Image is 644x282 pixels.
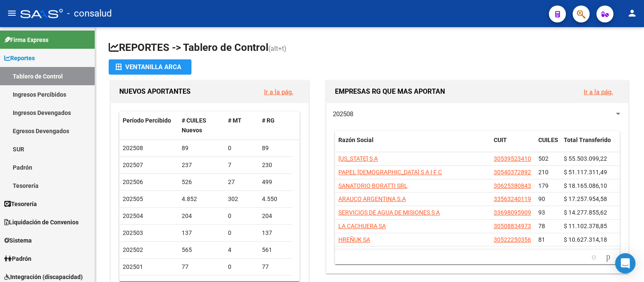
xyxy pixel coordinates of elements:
[4,236,32,245] span: Sistema
[123,162,143,168] span: 202507
[119,87,191,95] span: NUEVOS APORTANTES
[123,246,143,253] span: 202502
[67,4,112,23] span: - consalud
[564,236,607,243] span: $ 10.627.314,18
[615,253,636,274] div: Open Intercom Messenger
[538,155,548,162] span: 502
[338,137,374,143] span: Razón Social
[538,209,545,216] span: 93
[182,117,206,134] span: # CUILES Nuevos
[4,35,48,45] span: Firma Express
[264,88,293,96] a: Ir a la pág.
[182,211,221,221] div: 204
[182,262,221,272] div: 77
[538,137,558,143] span: CUILES
[259,112,292,140] datatable-header-cell: # RG
[7,8,17,18] mat-icon: menu
[268,45,287,53] span: (alt+t)
[4,199,37,209] span: Tesorería
[228,262,255,272] div: 0
[228,143,255,153] div: 0
[338,155,378,162] span: [US_STATE] S A
[494,169,531,176] span: 30540372892
[538,169,548,176] span: 210
[182,228,221,238] div: 137
[109,41,630,56] h1: REPORTES -> Tablero de Control
[262,245,289,255] div: 561
[564,137,611,143] span: Total Transferido
[123,117,171,124] span: Período Percibido
[535,131,560,159] datatable-header-cell: CUILES
[627,8,637,18] mat-icon: person
[494,223,531,229] span: 30508834973
[494,209,531,216] span: 33698095909
[4,254,31,263] span: Padrón
[123,263,143,270] span: 202501
[494,155,531,162] span: 30539523410
[228,117,242,124] span: # MT
[338,209,440,216] span: SERVICIOS DE AGUA DE MISIONES S A
[494,195,531,202] span: 33563240119
[564,195,607,202] span: $ 17.257.954,58
[182,177,221,187] div: 526
[262,194,289,204] div: 4.550
[123,179,143,185] span: 202506
[538,195,545,202] span: 90
[262,160,289,170] div: 230
[338,223,386,229] span: LA CACHUERA SA
[115,59,185,75] div: Ventanilla ARCA
[182,194,221,204] div: 4.852
[538,236,545,243] span: 81
[262,228,289,238] div: 137
[333,110,353,118] span: 202508
[228,194,255,204] div: 302
[262,211,289,221] div: 204
[262,262,289,272] div: 77
[335,131,490,159] datatable-header-cell: Razón Social
[228,228,255,238] div: 0
[588,252,600,262] a: go to previous page
[182,160,221,170] div: 237
[584,88,613,96] a: Ir a la pág.
[602,252,614,262] a: go to next page
[228,245,255,255] div: 4
[338,195,406,202] span: ARAUCO ARGENTINA S.A
[262,117,275,124] span: # RG
[262,177,289,187] div: 499
[338,182,408,189] span: SANATORIO BORATTI SRL
[109,59,191,75] button: Ventanilla ARCA
[228,177,255,187] div: 27
[123,145,143,151] span: 202508
[538,223,545,229] span: 78
[338,236,370,243] span: HREÑUK SA
[4,218,79,227] span: Liquidación de Convenios
[560,131,620,159] datatable-header-cell: Total Transferido
[228,211,255,221] div: 0
[182,245,221,255] div: 565
[494,182,531,189] span: 30625380843
[225,112,259,140] datatable-header-cell: # MT
[123,229,143,236] span: 202503
[4,272,83,282] span: Integración (discapacidad)
[178,112,225,140] datatable-header-cell: # CUILES Nuevos
[564,209,607,216] span: $ 14.277.855,62
[262,143,289,153] div: 89
[564,223,607,229] span: $ 11.102.378,85
[335,87,445,95] span: EMPRESAS RG QUE MAS APORTAN
[338,169,442,176] span: PAPEL [DEMOGRAPHIC_DATA] S A I F C
[564,155,607,162] span: $ 55.503.099,22
[257,84,300,100] button: Ir a la pág.
[538,182,548,189] span: 179
[564,169,607,176] span: $ 51.117.311,49
[119,112,178,140] datatable-header-cell: Período Percibido
[494,137,507,143] span: CUIT
[577,84,620,100] button: Ir a la pág.
[123,195,143,202] span: 202505
[490,131,535,159] datatable-header-cell: CUIT
[228,160,255,170] div: 7
[4,53,35,63] span: Reportes
[182,143,221,153] div: 89
[123,212,143,219] span: 202504
[494,236,531,243] span: 30522250356
[564,182,607,189] span: $ 18.165.086,10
